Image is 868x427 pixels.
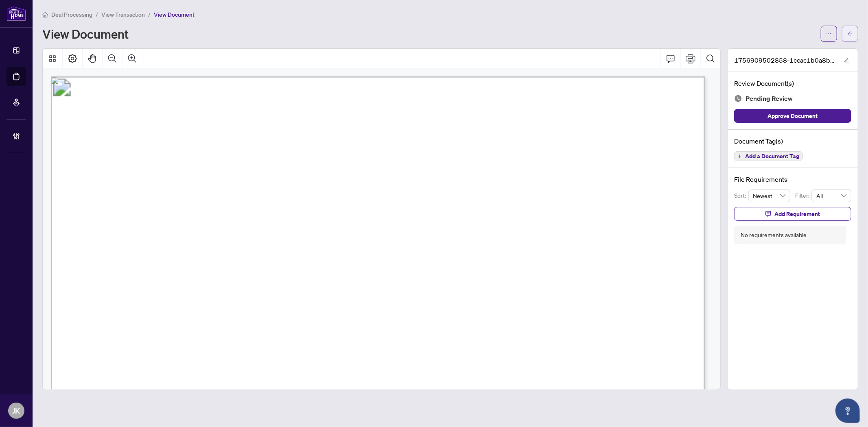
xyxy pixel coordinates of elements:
span: 1756909502858-1ccac1b0a8b841f78fcb38c96108d738.jpeg [734,55,836,65]
h1: View Document [42,27,129,40]
button: Add Requirement [734,207,851,221]
span: Pending Review [746,93,793,104]
h4: Document Tag(s) [734,136,851,146]
li: / [96,10,98,19]
span: View Document [154,11,195,18]
span: edit [844,58,849,63]
img: Document Status [734,94,742,102]
span: All [816,190,846,202]
button: Open asap [835,399,860,423]
button: Add a Document Tag [734,151,803,161]
span: Add Requirement [774,207,820,220]
span: plus [738,154,742,158]
p: Filter: [795,191,811,200]
span: Deal Processing [51,11,92,18]
span: Add a Document Tag [745,153,799,159]
span: Approve Document [768,109,818,122]
span: Newest [753,190,786,202]
span: home [42,12,48,17]
span: ellipsis [826,31,832,37]
span: JK [13,405,20,416]
p: Sort: [734,191,748,200]
h4: Review Document(s) [734,78,851,88]
button: Approve Document [734,109,851,123]
span: View Transaction [101,11,145,18]
h4: File Requirements [734,174,851,184]
img: logo [7,6,26,21]
li: / [148,10,151,19]
span: arrow-left [847,31,853,37]
div: No requirements available [741,231,807,240]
